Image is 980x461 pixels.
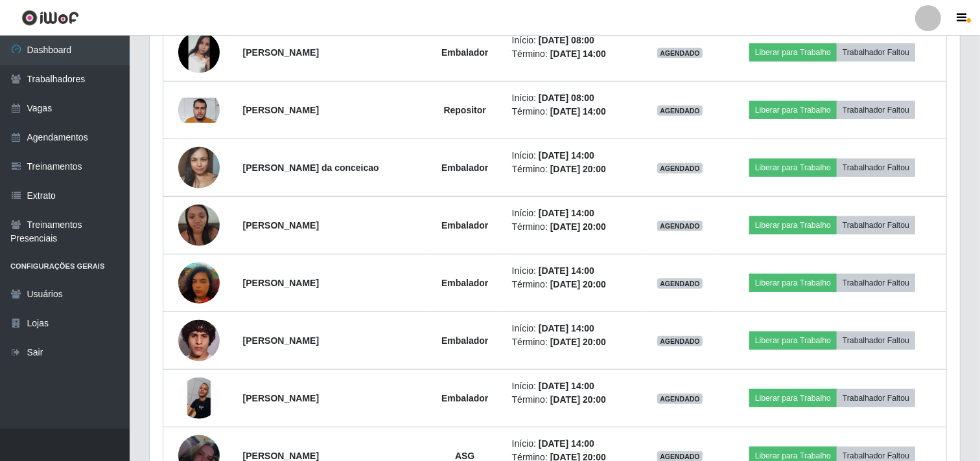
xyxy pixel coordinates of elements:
img: 1752311945610.jpeg [178,122,220,214]
button: Trabalhador Faltou [837,389,915,407]
button: Trabalhador Faltou [837,216,915,234]
strong: [PERSON_NAME] [243,105,319,115]
li: Término: [512,335,635,349]
time: [DATE] 14:00 [539,438,594,449]
strong: [PERSON_NAME] [243,393,319,403]
li: Término: [512,105,635,118]
strong: ASG [455,451,474,461]
button: Liberar para Trabalho [749,43,837,62]
strong: [PERSON_NAME] [243,47,319,58]
time: [DATE] 08:00 [539,35,594,45]
strong: Embalador [441,278,488,288]
time: [DATE] 20:00 [550,164,606,174]
img: 1728315936790.jpeg [178,197,220,253]
button: Trabalhador Faltou [837,101,915,119]
strong: [PERSON_NAME] [243,335,319,346]
span: AGENDADO [657,48,703,58]
time: [DATE] 14:00 [539,381,594,391]
button: Liberar para Trabalho [749,101,837,119]
time: [DATE] 20:00 [550,221,606,232]
li: Término: [512,278,635,291]
strong: Repositor [444,105,486,115]
span: AGENDADO [657,278,703,289]
button: Liberar para Trabalho [749,274,837,292]
time: [DATE] 14:00 [550,106,606,117]
strong: [PERSON_NAME] [243,220,319,231]
strong: Embalador [441,335,488,346]
time: [DATE] 20:00 [550,279,606,289]
li: Início: [512,91,635,105]
strong: Embalador [441,220,488,231]
strong: [PERSON_NAME] [243,451,319,461]
button: Liberar para Trabalho [749,332,837,350]
time: [DATE] 14:00 [539,323,594,333]
img: 1753549849185.jpeg [178,377,220,419]
li: Início: [512,149,635,163]
strong: Embalador [441,393,488,403]
li: Término: [512,47,635,61]
span: AGENDADO [657,163,703,174]
img: 1748224927019.jpeg [178,304,220,377]
time: [DATE] 08:00 [539,93,594,103]
time: [DATE] 14:00 [550,49,606,59]
button: Trabalhador Faltou [837,332,915,350]
img: 1744807686842.jpeg [178,98,220,123]
img: CoreUI Logo [21,10,79,26]
li: Início: [512,322,635,335]
span: AGENDADO [657,394,703,404]
button: Liberar para Trabalho [749,216,837,234]
img: 1745859119141.jpeg [178,32,220,73]
li: Término: [512,393,635,407]
strong: [PERSON_NAME] [243,278,319,288]
li: Início: [512,379,635,393]
li: Início: [512,264,635,278]
span: AGENDADO [657,106,703,116]
img: 1745528482671.jpeg [178,246,220,320]
span: AGENDADO [657,221,703,231]
button: Liberar para Trabalho [749,389,837,407]
time: [DATE] 14:00 [539,265,594,276]
li: Término: [512,220,635,234]
button: Liberar para Trabalho [749,159,837,177]
time: [DATE] 14:00 [539,150,594,161]
strong: Embalador [441,163,488,173]
li: Início: [512,34,635,47]
li: Início: [512,437,635,451]
time: [DATE] 20:00 [550,337,606,347]
li: Término: [512,163,635,176]
button: Trabalhador Faltou [837,274,915,292]
li: Início: [512,207,635,220]
time: [DATE] 20:00 [550,394,606,405]
button: Trabalhador Faltou [837,159,915,177]
button: Trabalhador Faltou [837,43,915,62]
strong: [PERSON_NAME] da conceicao [243,163,379,173]
strong: Embalador [441,47,488,58]
time: [DATE] 14:00 [539,208,594,218]
span: AGENDADO [657,336,703,346]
